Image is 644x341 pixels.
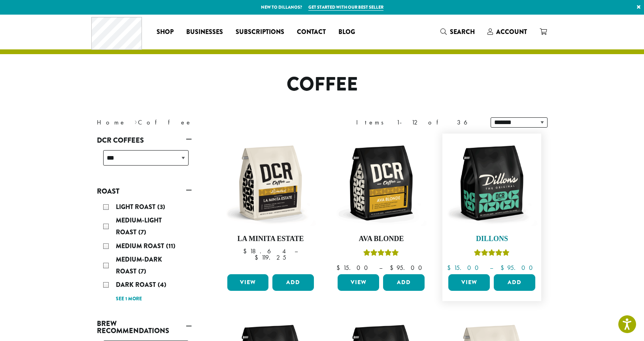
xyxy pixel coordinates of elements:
[297,27,326,37] span: Contact
[255,253,286,262] bdi: 119.25
[379,264,382,272] span: –
[116,295,142,303] a: See 1 more
[336,138,427,228] img: DCR-12oz-Ava-Blonde-Stock-scaled.png
[336,235,427,243] h4: Ava Blonde
[336,138,427,271] a: Ava BlondeRated 5.00 out of 5
[243,247,250,255] span: $
[166,241,176,251] span: (11)
[243,247,287,255] bdi: 18.64
[150,26,180,38] a: Shop
[500,264,536,272] bdi: 95.00
[236,27,284,37] span: Subscriptions
[338,274,379,291] a: View
[336,264,343,272] span: $
[496,27,527,36] span: Account
[272,274,314,291] button: Add
[446,138,537,228] img: DCR-12oz-Dillons-Stock-scaled.png
[338,27,355,37] span: Blog
[97,185,192,198] a: Roast
[490,264,493,272] span: –
[447,264,454,272] span: $
[116,280,158,289] span: Dark Roast
[255,253,261,262] span: $
[295,247,298,255] span: –
[97,118,126,126] a: Home
[225,138,316,228] img: DCR-12oz-La-Minita-Estate-Stock-scaled.png
[157,27,174,37] span: Shop
[97,198,192,307] div: Roast
[97,147,192,175] div: DCR Coffees
[116,241,166,251] span: Medium Roast
[97,134,192,147] a: DCR Coffees
[308,4,383,11] a: Get started with our best seller
[138,267,146,276] span: (7)
[225,138,316,271] a: La Minita Estate
[225,235,316,243] h4: La Minita Estate
[434,25,481,38] a: Search
[227,274,269,291] a: View
[447,264,482,272] bdi: 15.00
[446,235,537,243] h4: Dillons
[157,202,165,211] span: (3)
[134,115,137,127] span: ›
[448,274,490,291] a: View
[446,138,537,271] a: DillonsRated 5.00 out of 5
[450,27,475,36] span: Search
[116,202,157,211] span: Light Roast
[363,248,399,260] div: Rated 5.00 out of 5
[356,118,479,127] div: Items 1-12 of 36
[158,280,166,289] span: (4)
[97,118,310,127] nav: Breadcrumb
[390,264,426,272] bdi: 95.00
[186,27,223,37] span: Businesses
[500,264,507,272] span: $
[116,255,162,276] span: Medium-Dark Roast
[390,264,397,272] span: $
[383,274,425,291] button: Add
[474,248,510,260] div: Rated 5.00 out of 5
[494,274,535,291] button: Add
[91,73,553,96] h1: Coffee
[336,264,372,272] bdi: 15.00
[97,317,192,337] a: Brew Recommendations
[138,228,146,237] span: (7)
[116,216,162,237] span: Medium-Light Roast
